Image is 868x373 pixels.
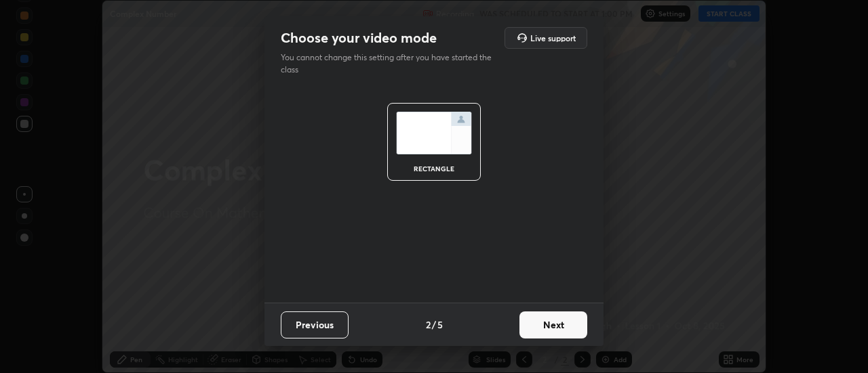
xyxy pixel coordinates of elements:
h5: Live support [530,34,576,42]
img: normalScreenIcon.ae25ed63.svg [396,112,472,154]
p: You cannot change this setting after you have started the class [281,51,500,76]
h4: 5 [437,317,443,332]
button: Previous [281,311,349,338]
div: rectangle [407,165,461,172]
h2: Choose your video mode [281,29,437,47]
h4: 2 [426,317,431,332]
button: Next [519,311,587,338]
h4: / [432,317,436,332]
